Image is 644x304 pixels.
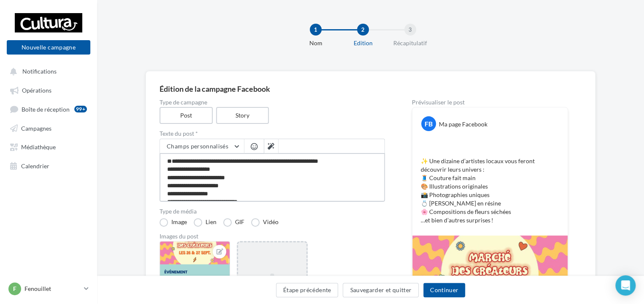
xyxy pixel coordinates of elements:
[423,283,465,297] button: Continuer
[160,218,187,227] label: Image
[5,101,92,117] a: Boîte de réception99+
[7,40,90,55] button: Nouvelle campagne
[421,140,559,225] p: ✨ Une dizaine d’artistes locaux vous feront découvrir leurs univers : 🧵 Couture fait main 🎨 Illus...
[5,63,89,79] button: Notifications
[22,68,57,75] span: Notifications
[160,233,385,239] div: Images du post
[160,85,582,93] div: Édition de la campagne Facebook
[251,218,279,227] label: Vidéo
[22,87,51,94] span: Opérations
[276,283,338,297] button: Étape précédente
[5,120,92,135] a: Campagnes
[21,162,49,169] span: Calendrier
[160,131,385,137] label: Texte du post *
[412,99,568,105] div: Prévisualiser le post
[13,285,16,293] span: F
[160,208,385,214] label: Type de média
[160,139,244,153] button: Champs personnalisés
[21,143,56,151] span: Médiathèque
[357,24,369,36] div: 2
[310,24,322,36] div: 1
[343,283,419,297] button: Sauvegarder et quitter
[160,99,385,105] label: Type de campagne
[5,158,92,173] a: Calendrier
[216,107,269,124] label: Story
[194,218,216,227] label: Lien
[421,116,436,131] div: FB
[7,281,90,297] a: F Fenouillet
[383,39,437,47] div: Récapitulatif
[223,218,244,227] label: GIF
[289,39,343,47] div: Nom
[167,142,228,150] span: Champs personnalisés
[336,39,390,47] div: Edition
[21,124,51,131] span: Campagnes
[5,139,92,154] a: Médiathèque
[5,82,92,97] a: Opérations
[22,105,70,112] span: Boîte de réception
[615,275,636,296] div: Open Intercom Messenger
[24,285,81,293] p: Fenouillet
[160,107,213,124] label: Post
[74,106,87,112] div: 99+
[404,24,416,36] div: 3
[439,120,487,129] div: Ma page Facebook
